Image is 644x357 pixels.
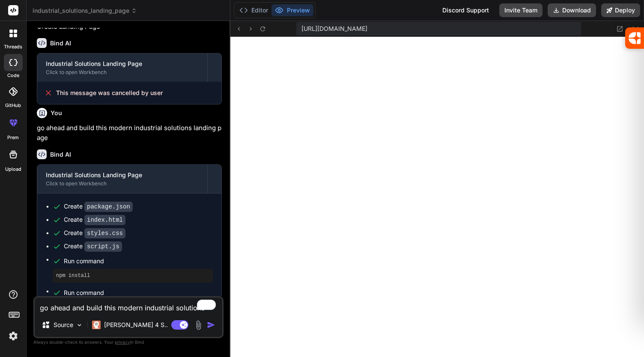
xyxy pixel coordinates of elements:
code: styles.css [84,228,125,238]
button: Download [548,3,596,17]
div: Click to open Workbench [46,180,199,187]
code: package.json [84,202,133,212]
pre: npm install [56,272,209,279]
div: Discord Support [437,3,494,17]
p: Always double-check its answers. Your in Bind [33,338,224,346]
img: settings [6,329,21,343]
h6: Bind AI [50,39,71,48]
img: Claude 4 Sonnet [92,321,101,329]
div: Create [64,229,125,238]
p: go ahead and build this modern industrial solutions landing page [37,123,222,143]
iframe: Preview [230,37,644,357]
button: Editor [236,4,271,16]
span: [URL][DOMAIN_NAME] [301,24,367,33]
div: Create [64,242,122,251]
div: Industrial Solutions Landing Page [46,59,199,68]
label: GitHub [5,102,21,109]
code: script.js [84,241,122,252]
h6: You [51,109,62,117]
button: Deploy [601,3,640,17]
div: Create [64,215,125,224]
label: Upload [5,166,21,173]
span: industrial_solutions_landing_page [33,6,137,15]
button: Preview [271,4,313,16]
p: [PERSON_NAME] 4 S.. [104,321,168,329]
textarea: To enrich screen reader interactions, please activate Accessibility in Grammarly extension settings [35,297,222,313]
span: privacy [115,339,130,345]
button: Industrial Solutions Landing PageClick to open Workbench [37,165,207,193]
button: Industrial Solutions Landing PageClick to open Workbench [37,54,207,82]
p: Source [54,321,73,329]
span: Run command [64,289,213,297]
div: Click to open Workbench [46,69,199,76]
span: Run command [64,257,213,265]
label: threads [4,43,22,51]
code: index.html [84,215,125,225]
button: Invite Team [499,3,543,17]
div: Create [64,202,133,211]
img: attachment [194,320,203,330]
img: Pick Models [76,321,83,329]
h6: Bind AI [50,150,71,159]
label: prem [7,134,19,141]
span: This message was cancelled by user [56,89,163,97]
div: Industrial Solutions Landing Page [46,171,199,179]
label: code [7,72,19,79]
img: icon [207,321,215,329]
